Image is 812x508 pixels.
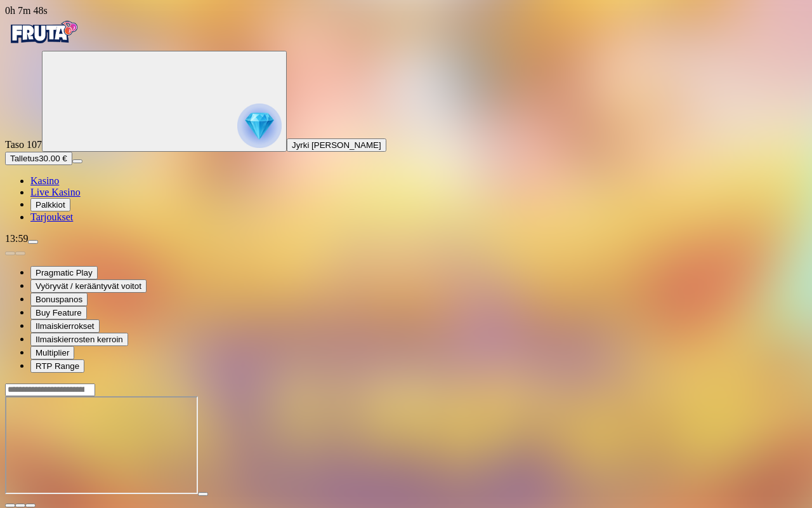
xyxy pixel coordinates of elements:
span: Talletus [10,154,39,163]
span: Jyrki [PERSON_NAME] [292,140,381,150]
button: chevron-down icon [15,504,25,507]
button: next slide [15,251,25,255]
a: poker-chip iconLive Kasino [30,187,81,197]
span: user session time [5,5,48,16]
button: fullscreen-exit icon [25,504,36,507]
span: Pragmatic Play [36,268,93,277]
input: Search [5,384,95,396]
span: 13:59 [5,233,28,244]
a: diamond iconKasino [30,175,59,186]
button: prev slide [5,251,15,255]
button: Ilmaiskierrokset [30,319,100,333]
button: menu [72,159,82,163]
span: Ilmaiskierrokset [36,321,95,331]
span: RTP Range [36,361,79,371]
span: Kasino [30,175,59,186]
button: RTP Range [30,359,84,373]
img: Fruta [5,17,81,48]
span: 30.00 € [39,154,67,163]
button: reward progress [42,51,287,152]
button: Ilmaiskierrosten kerroin [30,333,128,346]
span: Buy Feature [36,308,82,317]
a: Fruta [5,39,81,50]
span: Tarjoukset [30,211,73,222]
button: Pragmatic Play [30,266,98,279]
iframe: Gates of Olympus Super Scatter [5,396,198,494]
a: gift-inverted iconTarjoukset [30,211,73,222]
button: close icon [5,504,15,507]
button: Jyrki [PERSON_NAME] [287,138,386,152]
span: Multiplier [36,348,69,358]
span: Live Kasino [30,187,81,197]
button: Bonuspanos [30,293,88,306]
span: Taso 107 [5,139,42,150]
button: Buy Feature [30,306,87,319]
button: Talletusplus icon30.00 € [5,152,72,165]
span: Ilmaiskierrosten kerroin [36,335,123,344]
button: reward iconPalkkiot [30,198,70,211]
nav: Primary [5,17,807,223]
button: Vyöryvät / kerääntyvät voitot [30,279,147,293]
button: menu [28,240,38,244]
span: Palkkiot [36,200,65,210]
span: Vyöryvät / kerääntyvät voitot [36,281,141,291]
button: Multiplier [30,346,74,359]
img: reward progress [237,104,282,148]
span: Bonuspanos [36,295,82,304]
button: play icon [198,492,208,496]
